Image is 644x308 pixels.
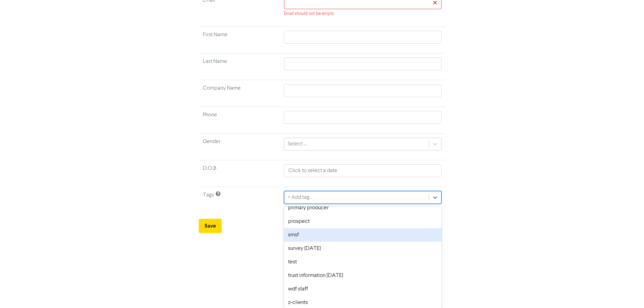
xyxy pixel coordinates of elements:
iframe: Chat Widget [610,276,644,308]
div: test [284,255,441,269]
div: survey [DATE] [284,242,441,255]
div: + Add tag... [288,193,312,202]
div: trust information [DATE] [284,269,441,282]
div: smsf [284,228,441,242]
td: Gender [199,134,280,160]
div: Select ... [288,140,307,148]
button: Save [199,219,222,233]
td: Tags [199,187,280,214]
td: D.O.B [199,160,280,187]
div: Email should not be empty [284,10,441,17]
input: Click to select a date [284,164,441,177]
div: prospect [284,215,441,228]
td: First Name [199,27,280,53]
td: Company Name [199,80,280,107]
td: Last Name [199,53,280,80]
div: primary producer [284,201,441,215]
div: wdf staff [284,282,441,296]
td: Phone [199,107,280,134]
